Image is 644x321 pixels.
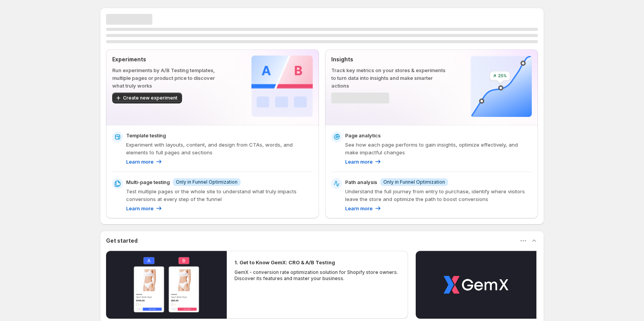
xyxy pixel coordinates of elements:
[345,158,373,166] p: Learn more
[345,141,532,156] p: See how each page performs to gain insights, optimize effectively, and make impactful changes
[416,251,536,319] button: Play video
[345,204,373,212] p: Learn more
[106,251,227,319] button: Play video
[345,132,381,139] p: Page analytics
[112,56,227,63] p: Experiments
[112,66,227,90] p: Run experiments by A/B Testing templates, multiple pages or product price to discover what truly ...
[126,204,163,212] a: Learn more
[126,178,170,186] p: Multi-page testing
[331,66,446,90] p: Track key metrics on your stores & experiments to turn data into insights and make smarter actions
[126,158,163,166] a: Learn more
[112,93,182,103] button: Create new experiment
[126,132,166,139] p: Template testing
[345,158,382,166] a: Learn more
[234,258,335,266] h2: 1. Get to Know GemX: CRO & A/B Testing
[470,56,532,117] img: Insights
[126,204,153,212] p: Learn more
[331,56,446,63] p: Insights
[106,237,138,245] h3: Get started
[126,188,313,203] p: Test multiple pages or the whole site to understand what truly impacts conversions at every step ...
[383,179,445,185] span: Only in Funnel Optimization
[345,204,382,212] a: Learn more
[176,179,238,185] span: Only in Funnel Optimization
[345,188,532,203] p: Understand the full journey from entry to purchase, identify where visitors leave the store and o...
[123,95,177,101] span: Create new experiment
[345,178,377,186] p: Path analysis
[234,269,400,282] p: GemX - conversion rate optimization solution for Shopify store owners. Discover its features and ...
[126,158,153,166] p: Learn more
[251,56,313,117] img: Experiments
[126,141,313,156] p: Experiment with layouts, content, and design from CTAs, words, and elements to full pages and sec...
